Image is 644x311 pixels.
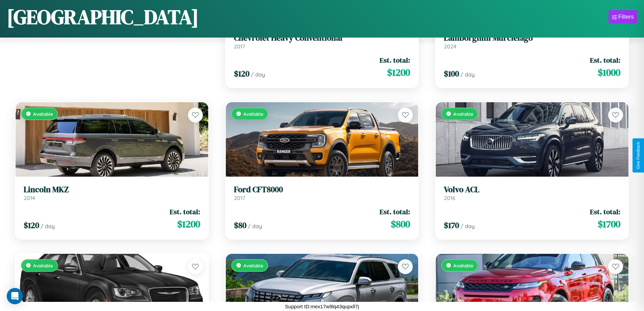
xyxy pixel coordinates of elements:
h1: [GEOGRAPHIC_DATA] [7,3,199,31]
div: Open Intercom Messenger [7,288,23,304]
span: Available [243,263,263,268]
span: $ 1000 [598,66,620,79]
a: Ford CFT80002017 [234,185,410,201]
span: $ 1200 [177,217,200,231]
span: Available [243,111,263,117]
span: $ 80 [234,220,246,231]
span: $ 800 [391,217,410,231]
span: / day [41,223,55,229]
span: Est. total: [590,207,620,217]
div: Give Feedback [636,142,641,169]
span: $ 120 [234,68,249,79]
span: 2024 [444,43,456,50]
span: Est. total: [380,207,410,217]
h3: Ford CFT8000 [234,185,410,195]
span: Available [453,263,473,268]
span: Available [33,111,53,117]
span: $ 120 [24,220,39,231]
a: Volvo ACL2016 [444,185,620,201]
span: $ 170 [444,220,459,231]
span: / day [251,71,265,78]
h3: Chevrolet Heavy Conventional [234,33,410,43]
p: Support ID: mex17w9lq43qupxll7j [285,302,359,311]
span: / day [460,223,475,229]
span: $ 1700 [598,217,620,231]
a: Lincoln MKZ2014 [24,185,200,201]
span: Available [453,111,473,117]
h3: Lamborghini Murcielago [444,33,620,43]
span: $ 100 [444,68,459,79]
span: / day [248,223,262,229]
span: Est. total: [380,55,410,65]
span: $ 1200 [387,66,410,79]
span: / day [460,71,475,78]
span: 2017 [234,43,245,50]
h3: Lincoln MKZ [24,185,200,195]
button: Filters [609,10,637,24]
span: Available [33,263,53,268]
span: Est. total: [590,55,620,65]
h3: Volvo ACL [444,185,620,195]
span: Est. total: [170,207,200,217]
a: Lamborghini Murcielago2024 [444,33,620,50]
span: 2017 [234,195,245,201]
span: 2016 [444,195,455,201]
span: 2014 [24,195,35,201]
a: Chevrolet Heavy Conventional2017 [234,33,410,50]
div: Filters [618,14,634,20]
